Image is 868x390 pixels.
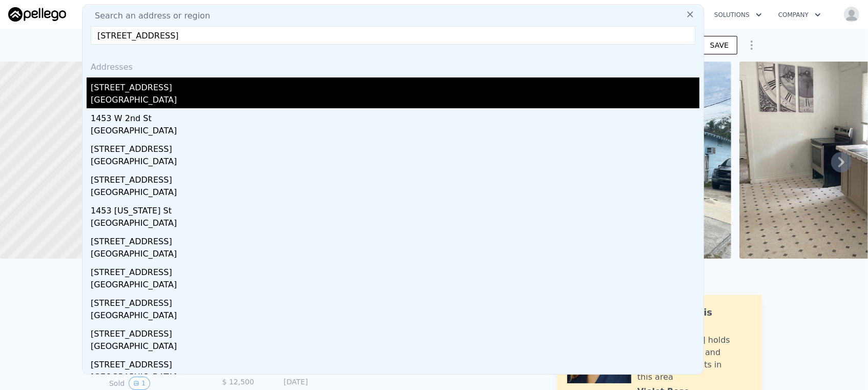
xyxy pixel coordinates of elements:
div: [GEOGRAPHIC_DATA] [91,94,699,108]
div: 1453 W 2nd St [91,108,699,125]
div: [STREET_ADDRESS] [91,324,699,340]
button: Company [770,6,829,24]
div: 1453 [US_STATE] St [91,201,699,217]
div: [STREET_ADDRESS] [91,77,699,94]
div: Sold [109,377,200,390]
button: View historical data [129,377,150,390]
span: $ 12,500 [222,378,254,386]
div: [GEOGRAPHIC_DATA] [91,340,699,355]
div: [STREET_ADDRESS] [91,139,699,155]
div: [GEOGRAPHIC_DATA] [91,155,699,170]
div: [GEOGRAPHIC_DATA] [91,217,699,231]
button: SAVE [701,36,737,54]
div: [DATE] [262,377,308,390]
div: [GEOGRAPHIC_DATA] [91,371,699,385]
input: Enter an address, city, region, neighborhood or zip code [91,26,695,45]
img: avatar [843,6,860,23]
div: [STREET_ADDRESS] [91,231,699,248]
div: [STREET_ADDRESS] [91,355,699,371]
button: Solutions [706,6,770,24]
div: [GEOGRAPHIC_DATA] [91,309,699,324]
div: [STREET_ADDRESS] [91,262,699,279]
span: Search an address or region [87,10,210,22]
div: [GEOGRAPHIC_DATA] [91,125,699,139]
div: [STREET_ADDRESS] [91,170,699,186]
div: [STREET_ADDRESS] [91,293,699,309]
div: [GEOGRAPHIC_DATA] [91,186,699,201]
div: [GEOGRAPHIC_DATA] [91,248,699,262]
button: Show Options [741,35,762,55]
div: [GEOGRAPHIC_DATA] [91,279,699,293]
img: Pellego [8,7,66,22]
div: Addresses [87,53,699,77]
